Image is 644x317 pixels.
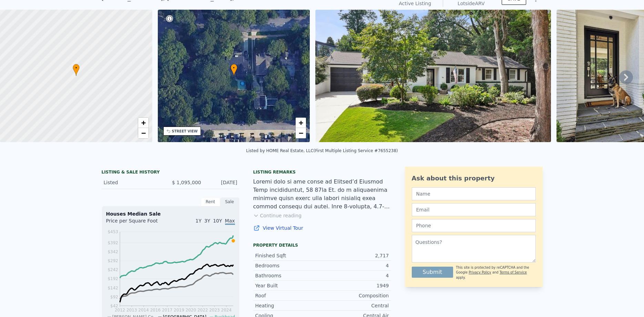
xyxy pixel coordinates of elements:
span: + [141,118,145,127]
tspan: 2019 [174,308,184,313]
tspan: 2023 [209,308,220,313]
div: 1949 [322,282,389,289]
tspan: $242 [108,267,118,272]
a: Zoom in [296,118,306,128]
a: Zoom out [296,128,306,138]
div: Sale [220,197,239,206]
div: Ask about this property [412,174,536,183]
span: • [73,65,80,71]
img: Sale: 169795373 Parcel: 128569257 [315,10,551,142]
tspan: 2024 [221,308,232,313]
div: Houses Median Sale [106,210,235,217]
tspan: 2014 [138,308,149,313]
input: Phone [412,219,536,232]
div: Finished Sqft [255,252,322,259]
div: 4 [322,262,389,269]
tspan: $392 [108,240,118,245]
a: Zoom out [138,128,149,138]
tspan: 2020 [185,308,196,313]
tspan: $192 [108,276,118,281]
tspan: 2013 [126,308,137,313]
div: Rent [201,197,220,206]
div: Listing remarks [253,169,391,175]
span: 1Y [195,218,201,224]
span: Max [225,218,235,225]
div: Bathrooms [255,272,322,279]
div: Year Built [255,282,322,289]
button: Submit [412,267,453,278]
span: Active Listing [399,1,431,6]
tspan: $453 [108,229,118,234]
span: − [299,129,303,137]
tspan: $342 [108,249,118,254]
tspan: 2012 [114,308,125,313]
div: • [231,64,237,76]
div: Listed [104,179,165,186]
input: Name [412,187,536,200]
span: 10Y [213,218,222,224]
span: 3Y [204,218,210,224]
div: 4 [322,272,389,279]
tspan: $292 [108,258,118,263]
span: • [231,65,237,71]
span: + [299,118,303,127]
div: 2,717 [322,252,389,259]
a: Terms of Service [500,270,527,274]
div: [DATE] [207,179,237,186]
span: $ 1,095,000 [172,180,201,185]
div: This site is protected by reCAPTCHA and the Google and apply. [456,265,535,280]
tspan: $142 [108,286,118,290]
div: Property details [253,242,391,248]
tspan: $92 [110,295,118,299]
tspan: 2022 [197,308,208,313]
div: Composition [322,292,389,299]
span: − [141,129,145,137]
div: Heating [255,302,322,309]
div: Loremi dolo si ame conse ad Elitsed’d Eiusmod Temp incididuntut, 58 87la Et. do m aliquaenima min... [253,178,391,211]
a: Zoom in [138,118,149,128]
button: Continue reading [253,212,302,219]
div: LISTING & SALE HISTORY [102,169,239,176]
div: Roof [255,292,322,299]
tspan: $42 [110,304,118,308]
div: Central [322,302,389,309]
div: • [73,64,80,76]
tspan: 2016 [150,308,161,313]
input: Email [412,203,536,216]
div: Bedrooms [255,262,322,269]
tspan: 2017 [162,308,172,313]
div: STREET VIEW [172,129,198,134]
div: Price per Square Foot [106,217,171,228]
div: Listed by HOME Real Estate, LLC (First Multiple Listing Service #7655238) [246,148,398,153]
a: Privacy Policy [469,270,491,274]
a: View Virtual Tour [253,225,391,231]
